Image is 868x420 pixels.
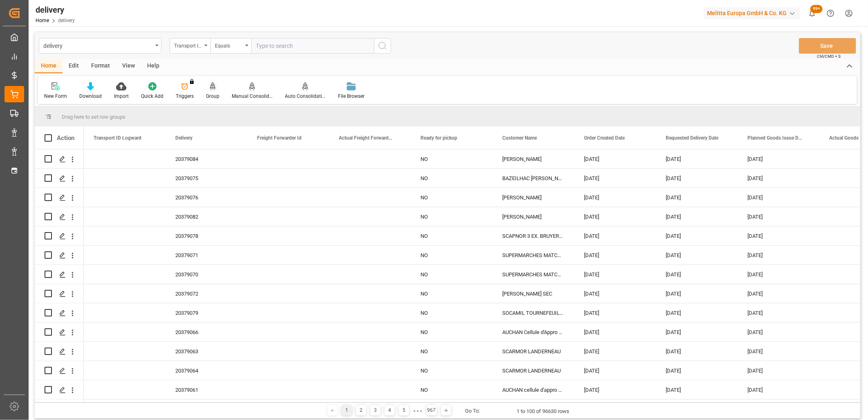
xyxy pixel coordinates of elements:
[492,169,574,187] div: BAZEILHAC [PERSON_NAME]
[656,303,738,322] div: [DATE]
[36,18,49,23] a: Home
[35,207,84,226] div: Press SPACE to select this row.
[166,149,247,168] div: 20379084
[492,380,574,399] div: AUCHAN cellule d'appro PGC SUD 1
[166,361,247,380] div: 20379064
[656,169,738,187] div: [DATE]
[574,342,656,361] div: [DATE]
[574,169,656,187] div: [DATE]
[85,59,116,73] div: Format
[35,284,84,303] div: Press SPACE to select this row.
[738,149,819,168] div: [DATE]
[166,342,247,361] div: 20379063
[374,38,391,54] button: search button
[656,265,738,284] div: [DATE]
[35,380,84,400] div: Press SPACE to select this row.
[704,7,800,19] div: Melitta Europa GmbH & Co. KG
[385,405,395,415] div: 4
[411,246,492,264] div: NO
[656,380,738,399] div: [DATE]
[35,149,84,169] div: Press SPACE to select this row.
[114,93,129,100] div: Import
[94,135,141,141] span: Transport ID Logward
[492,188,574,207] div: [PERSON_NAME]
[738,323,819,341] div: [DATE]
[141,93,163,100] div: Quick Add
[810,5,823,13] span: 99+
[821,4,840,23] button: Help Center
[656,323,738,341] div: [DATE]
[738,207,819,226] div: [DATE]
[427,405,437,415] div: 967
[492,246,574,264] div: SUPERMARCHES MATCH France
[584,135,625,141] span: Order Created Date
[411,265,492,284] div: NO
[738,380,819,399] div: [DATE]
[339,135,394,141] span: Actual Freight Forwarder Id
[35,59,63,73] div: Home
[215,40,243,50] div: Equals
[738,303,819,322] div: [DATE]
[39,38,161,54] button: open menu
[411,323,492,341] div: NO
[35,265,84,284] div: Press SPACE to select this row.
[656,246,738,264] div: [DATE]
[738,265,819,284] div: [DATE]
[35,342,84,361] div: Press SPACE to select this row.
[574,361,656,380] div: [DATE]
[166,207,247,226] div: 20379082
[166,380,247,399] div: 20379061
[411,149,492,168] div: NO
[411,169,492,187] div: NO
[517,407,570,415] div: 1 to 100 of 96630 rows
[399,405,409,415] div: 5
[342,405,352,415] div: 1
[492,303,574,322] div: SOCAMIL TOURNEFEUILLE
[35,188,84,207] div: Press SPACE to select this row.
[210,38,251,54] button: open menu
[36,4,75,16] div: delivery
[492,149,574,168] div: [PERSON_NAME]
[738,169,819,187] div: [DATE]
[574,303,656,322] div: [DATE]
[492,226,574,245] div: SCAPNOR 3 EX. BRUYERES S/[GEOGRAPHIC_DATA]
[411,284,492,303] div: NO
[338,93,365,100] div: File Browser
[799,38,856,54] button: Save
[232,93,273,100] div: Manual Consolidation
[257,135,302,141] span: Freight Forwarder Id
[574,323,656,341] div: [DATE]
[666,135,718,141] span: Requested Delivery Date
[35,226,84,246] div: Press SPACE to select this row.
[492,284,574,303] div: [PERSON_NAME] SEC
[704,5,803,21] button: Melitta Europa GmbH & Co. KG
[465,407,480,415] div: Go To:
[574,284,656,303] div: [DATE]
[411,226,492,245] div: NO
[574,226,656,245] div: [DATE]
[747,135,802,141] span: Planned Goods Issue Date
[166,284,247,303] div: 20379072
[35,361,84,380] div: Press SPACE to select this row.
[656,361,738,380] div: [DATE]
[411,342,492,361] div: NO
[574,380,656,399] div: [DATE]
[166,188,247,207] div: 20379076
[492,265,574,284] div: SUPERMARCHES MATCH France
[738,226,819,245] div: [DATE]
[817,53,841,59] span: Ctrl/CMD + S
[116,59,141,73] div: View
[492,342,574,361] div: SCARMOR LANDERNEAU
[413,408,422,414] div: ● ● ●
[251,38,374,54] input: Type to search
[411,188,492,207] div: NO
[656,149,738,168] div: [DATE]
[656,284,738,303] div: [DATE]
[285,93,326,100] div: Auto Consolidation
[656,207,738,226] div: [DATE]
[174,40,202,50] div: Transport ID Logward
[166,323,247,341] div: 20379066
[656,342,738,361] div: [DATE]
[370,405,380,415] div: 3
[166,226,247,245] div: 20379078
